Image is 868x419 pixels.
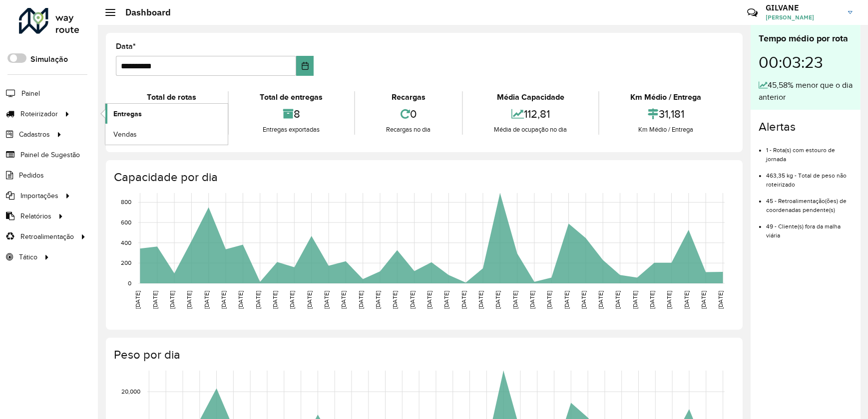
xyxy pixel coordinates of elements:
div: Total de entregas [231,91,352,103]
text: [DATE] [375,291,381,309]
h2: Dashboard [115,7,171,18]
text: [DATE] [186,291,192,309]
span: Pedidos [19,170,44,181]
div: 00:03:23 [759,45,853,79]
text: [DATE] [443,291,449,309]
div: Recargas no dia [358,125,459,135]
span: Painel [21,88,40,99]
button: Choose Date [296,56,313,76]
text: [DATE] [632,291,638,309]
text: 0 [128,280,131,286]
div: 112,81 [465,103,596,125]
text: [DATE] [460,291,467,309]
text: [DATE] [512,291,518,309]
h4: Peso por dia [114,348,733,362]
text: [DATE] [392,291,398,309]
text: [DATE] [494,291,501,309]
div: Km Médio / Entrega [602,91,730,103]
text: 400 [121,239,131,246]
text: [DATE] [666,291,673,309]
text: [DATE] [597,291,604,309]
text: [DATE] [323,291,330,309]
a: Vendas [105,124,228,144]
text: [DATE] [477,291,484,309]
text: [DATE] [358,291,364,309]
li: 45 - Retroalimentação(ões) de coordenadas pendente(s) [766,189,853,214]
text: 600 [121,219,131,225]
span: Cadastros [19,129,50,140]
span: Painel de Sugestão [20,150,80,160]
div: 8 [231,103,352,125]
span: Vendas [113,129,137,140]
text: [DATE] [529,291,535,309]
label: Simulação [30,53,68,65]
h4: Alertas [759,120,853,134]
text: [DATE] [700,291,707,309]
text: [DATE] [718,291,724,309]
text: [DATE] [615,291,621,309]
div: Recargas [358,91,459,103]
div: Km Médio / Entrega [602,125,730,135]
text: [DATE] [289,291,295,309]
text: [DATE] [255,291,261,309]
div: Média de ocupação no dia [465,125,596,135]
div: Entregas exportadas [231,125,352,135]
text: [DATE] [563,291,570,309]
div: Média Capacidade [465,91,596,103]
text: [DATE] [169,291,175,309]
text: [DATE] [546,291,552,309]
text: [DATE] [203,291,210,309]
text: [DATE] [272,291,278,309]
text: 200 [121,260,131,266]
a: Entregas [105,104,228,124]
span: Relatórios [20,211,51,221]
text: [DATE] [409,291,416,309]
text: [DATE] [134,291,141,309]
h4: Capacidade por dia [114,170,733,185]
text: [DATE] [152,291,158,309]
text: [DATE] [306,291,313,309]
li: 1 - Rota(s) com estouro de jornada [766,138,853,164]
div: 31,181 [602,103,730,125]
h3: GILVANE [766,3,841,12]
text: [DATE] [237,291,244,309]
text: [DATE] [649,291,655,309]
li: 463,35 kg - Total de peso não roteirizado [766,164,853,189]
span: [PERSON_NAME] [766,13,841,22]
div: Total de rotas [118,91,225,103]
span: Roteirizador [20,109,58,119]
a: Contato Rápido [742,2,763,23]
text: [DATE] [580,291,587,309]
text: [DATE] [220,291,227,309]
li: 49 - Cliente(s) fora da malha viária [766,214,853,240]
span: Entregas [113,109,142,119]
text: 800 [121,199,131,206]
span: Retroalimentação [20,231,74,242]
div: Tempo médio por rota [759,32,853,45]
span: Importações [20,191,58,201]
div: 45,58% menor que o dia anterior [759,79,853,103]
text: [DATE] [340,291,347,309]
text: [DATE] [426,291,433,309]
span: Tático [19,252,37,262]
text: [DATE] [683,291,690,309]
text: 20,000 [121,389,140,395]
div: 0 [358,103,459,125]
label: Data [116,40,136,52]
